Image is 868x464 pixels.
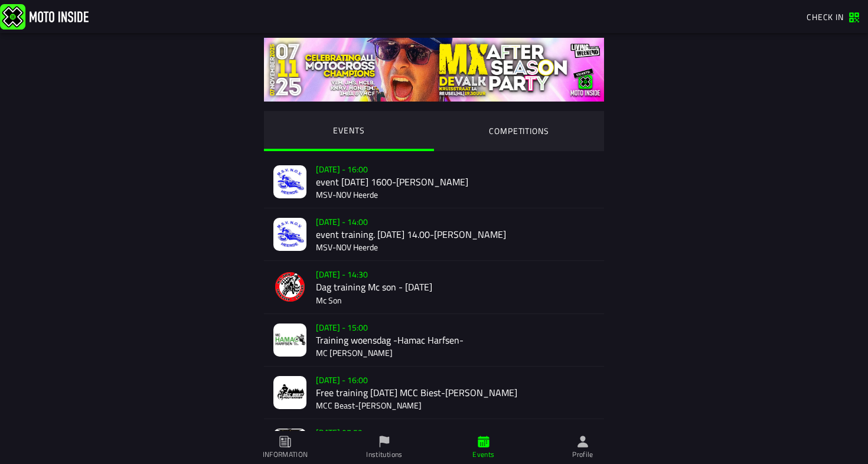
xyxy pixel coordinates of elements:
a: event-image[DATE] - 16:00event [DATE] 1600-[PERSON_NAME]MSV-NOV Heerde [264,156,604,208]
img: event-image [273,218,306,251]
a: event-image[DATE] - 16:00Free training [DATE] MCC Biest-[PERSON_NAME]MCC Beast-[PERSON_NAME] [264,367,604,419]
a: event-image[DATE] - 14:30Dag training Mc son - [DATE]Mc Son [264,261,604,313]
img: event-image [273,270,306,303]
img: yS2mQ5x6lEcu9W3BfYyVKNTZoCZvkN0rRC6TzDTC.jpg [264,38,604,102]
a: event-image[DATE] - 14:00event training. [DATE] 14.00-[PERSON_NAME]MSV-NOV Heerde [264,208,604,261]
span: CHECK IN [807,11,844,23]
ion-label: Events [472,449,494,460]
a: CHECK IN [801,6,866,27]
img: event-image [273,324,306,357]
img: event-image [273,376,306,409]
img: event-image [273,165,306,198]
ion-label: Profile [572,449,593,460]
img: event-image [273,429,306,462]
a: event-image[DATE] - 15:00Training woensdag -Hamac Harfsen-MC [PERSON_NAME] [264,314,604,367]
ion-label: INFORMATION [263,449,308,460]
ion-label: Institutions [366,449,402,460]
